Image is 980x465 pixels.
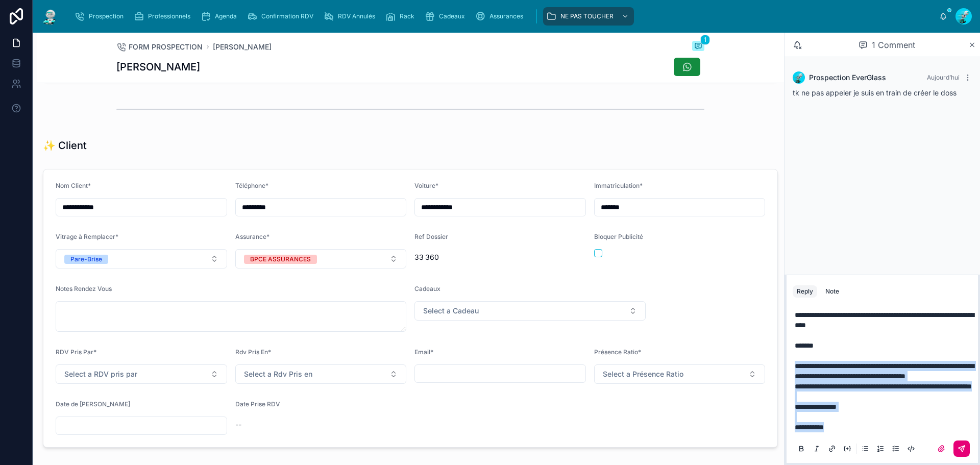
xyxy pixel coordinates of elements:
[56,364,227,384] button: Select Button
[872,39,915,51] span: 1 Comment
[116,42,203,52] a: FORM PROSPECTION
[793,88,957,97] span: tk ne pas appeler je suis en train de créer le doss
[382,7,422,26] a: Rack
[927,74,960,81] span: Aujourd’hui
[67,5,939,28] div: scrollable content
[131,7,198,26] a: Professionnels
[56,182,91,189] span: Nom Client*
[116,60,200,74] h1: [PERSON_NAME]
[235,182,268,189] span: Téléphone*
[423,306,479,316] span: Select a Cadeau
[235,233,269,240] span: Assurance*
[793,285,817,298] button: Reply
[235,364,407,384] button: Select Button
[414,301,646,321] button: Select Button
[250,255,311,264] div: BPCE ASSURANCES
[56,348,96,356] span: RDV Pris Par*
[603,369,683,379] span: Select a Présence Ratio
[215,12,237,20] span: Agenda
[89,12,124,20] span: Prospection
[594,233,643,240] span: Bloquer Publicité
[41,8,59,25] img: App logo
[400,12,414,20] span: Rack
[543,7,634,26] a: NE PAS TOUCHER
[692,41,704,53] button: 1
[56,233,118,240] span: Vitrage à Remplacer*
[809,72,886,83] span: Prospection EverGlass
[338,12,375,20] span: RDV Annulés
[414,252,586,262] span: 33 360
[56,400,130,408] span: Date de [PERSON_NAME]
[594,348,641,356] span: Présence Ratio*
[825,287,839,296] div: Note
[821,285,843,298] button: Note
[244,7,321,26] a: Confirmation RDV
[414,233,448,240] span: Ref Dossier
[64,369,137,379] span: Select a RDV pris par
[56,285,112,292] span: Notes Rendez Vous
[235,348,271,356] span: Rdv Pris En*
[261,12,313,20] span: Confirmation RDV
[43,138,87,153] h1: ✨ Client
[235,249,407,268] button: Select Button
[594,182,643,189] span: Immatriculation*
[235,400,280,408] span: Date Prise RDV
[71,7,131,26] a: Prospection
[414,182,438,189] span: Voiture*
[414,348,433,356] span: Email*
[56,249,227,268] button: Select Button
[472,7,530,26] a: Assurances
[439,12,465,20] span: Cadeaux
[560,12,614,20] span: NE PAS TOUCHER
[321,7,382,26] a: RDV Annulés
[235,420,241,430] span: --
[489,12,523,20] span: Assurances
[244,369,312,379] span: Select a Rdv Pris en
[213,42,272,52] a: [PERSON_NAME]
[700,35,710,45] span: 1
[148,12,190,20] span: Professionnels
[594,364,766,384] button: Select Button
[422,7,472,26] a: Cadeaux
[129,42,203,52] span: FORM PROSPECTION
[414,285,440,292] span: Cadeaux
[70,255,102,264] div: Pare-Brise
[198,7,244,26] a: Agenda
